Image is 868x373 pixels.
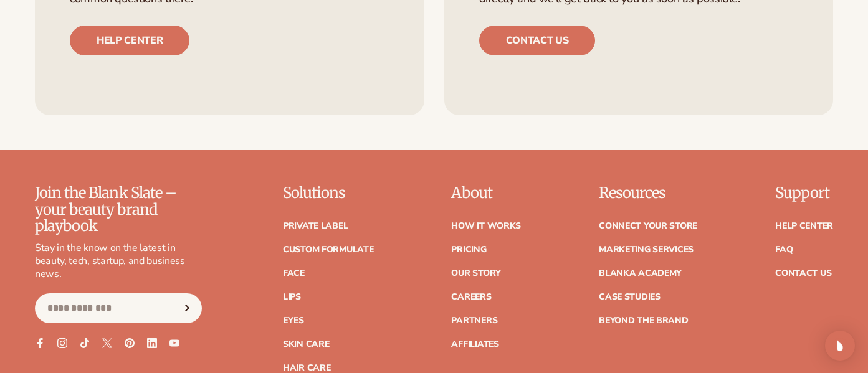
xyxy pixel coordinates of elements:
[599,293,661,301] a: Case Studies
[825,331,855,361] div: Open Intercom Messenger
[451,293,491,301] a: Careers
[174,293,201,323] button: Subscribe
[283,245,374,254] a: Custom formulate
[70,26,189,55] a: Help center
[599,316,689,325] a: Beyond the brand
[451,340,498,349] a: Affiliates
[35,242,202,280] p: Stay in the know on the latest in beauty, tech, startup, and business news.
[283,269,305,278] a: Face
[451,185,521,201] p: About
[775,185,833,201] p: Support
[451,222,521,230] a: How It Works
[599,269,682,278] a: Blanka Academy
[283,340,329,349] a: Skin Care
[599,245,694,254] a: Marketing services
[451,316,497,325] a: Partners
[283,364,330,372] a: Hair Care
[283,185,374,201] p: Solutions
[599,185,697,201] p: Resources
[35,185,202,234] p: Join the Blank Slate – your beauty brand playbook
[775,222,833,230] a: Help Center
[283,316,304,325] a: Eyes
[599,222,697,230] a: Connect your store
[775,245,793,254] a: FAQ
[283,222,348,230] a: Private label
[451,245,486,254] a: Pricing
[775,269,831,278] a: Contact Us
[451,269,500,278] a: Our Story
[479,26,596,55] a: Contact us
[283,293,301,301] a: Lips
